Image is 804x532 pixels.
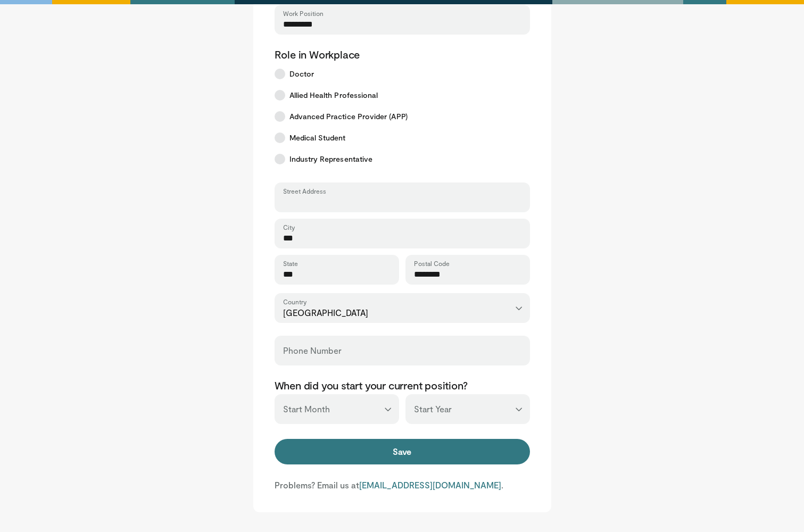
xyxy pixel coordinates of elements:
[359,480,501,490] a: [EMAIL_ADDRESS][DOMAIN_NAME]
[275,378,530,392] p: When did you start your current position?
[275,439,530,464] button: Save
[289,132,346,143] span: Medical Student
[283,223,295,231] label: City
[283,187,326,195] label: Street Address
[289,69,314,79] span: Doctor
[275,479,530,491] p: Problems? Email us at .
[275,47,530,61] p: Role in Workplace
[414,259,450,268] label: Postal Code
[289,90,378,101] span: Allied Health Professional
[283,340,342,361] label: Phone Number
[283,259,298,268] label: State
[283,9,324,18] label: Work Position
[289,111,408,122] span: Advanced Practice Provider (APP)
[289,154,373,164] span: Industry Representative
